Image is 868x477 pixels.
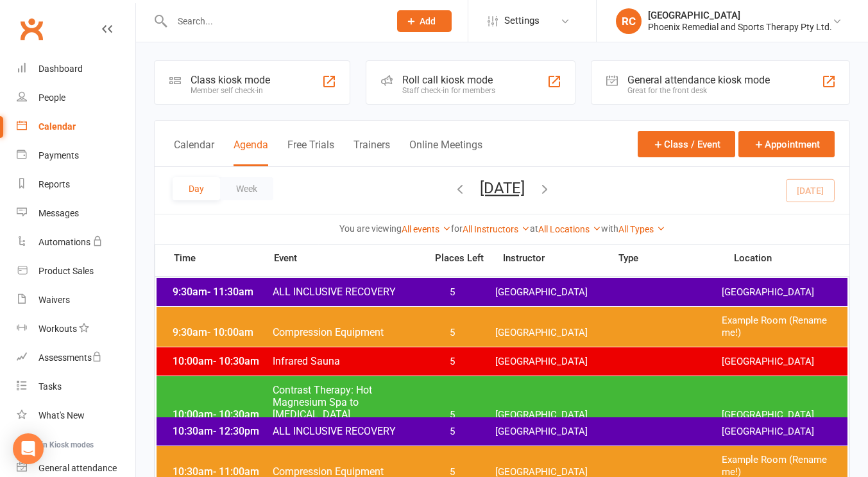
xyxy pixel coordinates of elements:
button: Free Trials [287,139,334,166]
div: Reports [38,179,70,189]
span: Location [734,254,849,263]
div: What's New [38,410,85,421]
a: What's New [17,401,135,430]
span: [GEOGRAPHIC_DATA] [495,426,608,438]
span: [GEOGRAPHIC_DATA] [495,409,608,421]
strong: You are viewing [339,223,402,234]
div: [GEOGRAPHIC_DATA] [648,10,832,21]
div: General attendance kiosk mode [627,74,770,86]
a: All Locations [538,224,601,234]
div: People [38,92,65,103]
span: Instructor [503,254,618,263]
div: Messages [38,208,79,218]
span: 10:00am [169,355,272,367]
span: Event [273,252,426,265]
span: ALL INCLUSIVE RECOVERY [272,425,418,437]
span: - 10:30am [213,355,259,367]
a: Tasks [17,372,135,401]
button: Appointment [738,131,835,157]
span: [GEOGRAPHIC_DATA] [722,286,835,299]
span: [GEOGRAPHIC_DATA] [722,409,835,421]
button: Class / Event [638,131,735,157]
button: Trainers [353,139,390,166]
strong: with [601,223,618,234]
div: Payments [38,150,79,160]
a: Automations [17,228,135,257]
div: Calendar [38,121,76,132]
button: Online Meetings [409,139,482,166]
div: Workouts [38,324,77,334]
span: - 12:30pm [213,425,259,437]
span: Infrared Sauna [272,355,418,367]
span: Contrast Therapy: Hot Magnesium Spa to [MEDICAL_DATA] [272,384,418,421]
div: Member self check-in [191,86,270,95]
span: [GEOGRAPHIC_DATA] [722,356,835,368]
div: Staff check-in for members [402,86,495,95]
div: Class kiosk mode [191,74,270,86]
span: Places Left [426,254,493,263]
span: 5 [418,286,486,299]
button: Agenda [234,139,268,166]
a: Clubworx [15,13,47,45]
button: Day [173,177,220,200]
a: Reports [17,170,135,199]
span: Type [618,254,734,263]
a: Dashboard [17,55,135,83]
span: 5 [418,426,486,438]
span: Example Room (Rename me!) [722,315,835,339]
button: Week [220,177,273,200]
div: Product Sales [38,266,94,276]
span: 5 [418,327,486,339]
a: Assessments [17,343,135,372]
div: Phoenix Remedial and Sports Therapy Pty Ltd. [648,21,832,33]
div: Waivers [38,295,70,305]
span: 5 [418,409,486,421]
div: Roll call kiosk mode [402,74,495,86]
span: Compression Equipment [272,326,418,338]
div: RC [616,8,642,34]
span: Time [171,252,273,268]
span: 5 [418,356,486,368]
a: All Types [618,224,665,234]
a: Calendar [17,112,135,141]
input: Search... [168,12,380,30]
span: 10:30am [169,425,272,437]
a: Messages [17,199,135,228]
a: All events [402,224,451,234]
span: 9:30am [169,326,272,338]
span: - 10:30am [213,408,259,421]
a: People [17,83,135,112]
a: Workouts [17,315,135,343]
span: [GEOGRAPHIC_DATA] [495,327,608,339]
span: [GEOGRAPHIC_DATA] [722,426,835,438]
span: ALL INCLUSIVE RECOVERY [272,286,418,298]
a: All Instructors [463,224,530,234]
span: 10:00am [169,408,272,421]
a: Waivers [17,286,135,315]
div: Open Intercom Messenger [13,433,44,464]
span: 9:30am [169,286,272,298]
button: [DATE] [480,179,525,197]
span: [GEOGRAPHIC_DATA] [495,356,608,368]
div: Dashboard [38,64,83,74]
span: - 10:00am [207,326,253,338]
span: [GEOGRAPHIC_DATA] [495,286,608,299]
a: Product Sales [17,257,135,286]
button: Calendar [174,139,214,166]
span: Add [420,16,436,26]
button: Add [397,10,452,32]
span: Settings [504,6,540,35]
span: - 11:30am [207,286,253,298]
div: Great for the front desk [627,86,770,95]
div: Tasks [38,381,62,392]
div: General attendance [38,463,117,473]
div: Automations [38,237,90,247]
div: Assessments [38,352,102,363]
strong: at [530,223,538,234]
strong: for [451,223,463,234]
a: Payments [17,141,135,170]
